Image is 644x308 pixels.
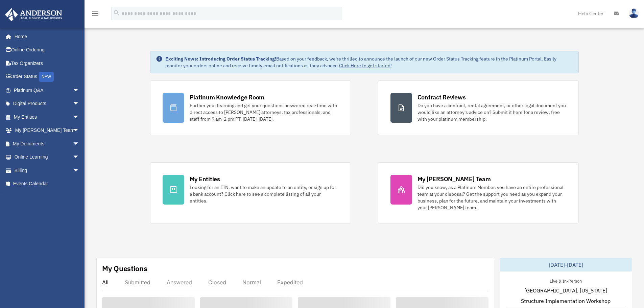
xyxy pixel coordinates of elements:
a: My [PERSON_NAME] Teamarrow_drop_down [5,124,90,137]
a: Order StatusNEW [5,70,90,84]
img: User Pic [629,8,639,18]
div: Do you have a contract, rental agreement, or other legal document you would like an attorney's ad... [418,102,566,122]
div: Platinum Knowledge Room [190,93,265,101]
div: NEW [39,72,54,82]
a: menu [91,12,99,18]
strong: Exciting News: Introducing Order Status Tracking! [165,56,276,62]
a: My [PERSON_NAME] Team Did you know, as a Platinum Member, you have an entire professional team at... [378,162,579,223]
span: arrow_drop_down [73,84,86,97]
img: Anderson Advisors Platinum Portal [3,8,64,21]
span: arrow_drop_down [73,164,86,177]
a: My Entities Looking for an EIN, want to make an update to an entity, or sign up for a bank accoun... [150,162,351,223]
div: Submitted [125,279,150,286]
div: Answered [167,279,192,286]
span: arrow_drop_down [73,124,86,138]
div: Normal [242,279,261,286]
a: Events Calendar [5,177,90,191]
a: Digital Productsarrow_drop_down [5,97,90,111]
div: Live & In-Person [544,277,587,284]
a: Online Learningarrow_drop_down [5,150,90,164]
a: Billingarrow_drop_down [5,164,90,177]
div: My Entities [190,175,220,183]
i: menu [91,9,99,18]
a: Click Here to get started! [339,63,392,69]
span: Structure Implementation Workshop [521,297,611,305]
span: arrow_drop_down [73,150,86,164]
div: Further your learning and get your questions answered real-time with direct access to [PERSON_NAM... [190,102,338,122]
a: Tax Organizers [5,56,90,70]
div: All [102,279,109,286]
a: Contract Reviews Do you have a contract, rental agreement, or other legal document you would like... [378,80,579,135]
span: [GEOGRAPHIC_DATA], [US_STATE] [524,286,607,294]
span: arrow_drop_down [73,97,86,111]
div: My Questions [102,263,147,274]
a: My Entitiesarrow_drop_down [5,110,90,124]
a: Home [5,30,86,43]
div: Expedited [277,279,303,286]
div: Closed [208,279,226,286]
a: Platinum Q&Aarrow_drop_down [5,84,90,97]
div: Looking for an EIN, want to make an update to an entity, or sign up for a bank account? Click her... [190,184,338,204]
div: Contract Reviews [418,93,466,101]
div: [DATE]-[DATE] [500,258,632,271]
div: Did you know, as a Platinum Member, you have an entire professional team at your disposal? Get th... [418,184,566,211]
div: My [PERSON_NAME] Team [418,175,491,183]
a: Platinum Knowledge Room Further your learning and get your questions answered real-time with dire... [150,80,351,135]
a: My Documentsarrow_drop_down [5,137,90,150]
div: Based on your feedback, we're thrilled to announce the launch of our new Order Status Tracking fe... [165,55,573,69]
span: arrow_drop_down [73,110,86,124]
span: arrow_drop_down [73,137,86,151]
a: Online Ordering [5,43,90,57]
i: search [113,9,120,17]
